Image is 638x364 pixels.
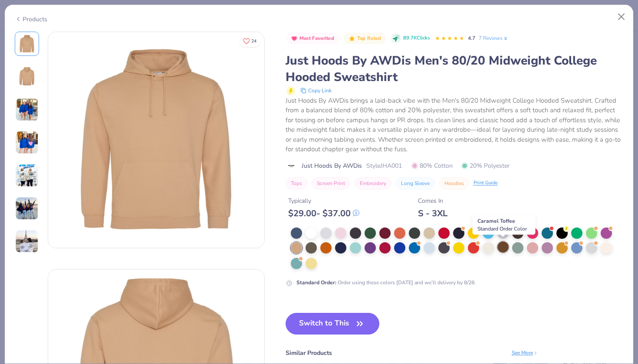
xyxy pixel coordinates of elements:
[396,177,435,189] button: Long Sleeve
[477,225,527,232] span: Standard Order Color
[366,161,402,170] span: Style JHA001
[286,162,297,169] img: brand logo
[291,35,298,42] img: Most Favorited sort
[48,32,264,248] img: Front
[474,179,498,187] div: Print Guide
[302,161,362,170] span: Just Hoods By AWDis
[15,98,39,121] img: User generated content
[286,52,624,85] div: Just Hoods By AWDis Men's 80/20 Midweight College Hooded Sweatshirt
[344,33,385,44] button: Badge Button
[418,196,447,205] div: Comes In
[613,9,630,25] button: Close
[312,177,350,189] button: Screen Print
[15,15,47,24] div: Products
[296,279,336,286] strong: Standard Order :
[355,177,391,189] button: Embroidery
[439,177,469,189] button: Hoodies
[286,177,307,189] button: Tops
[411,161,453,170] span: 80% Cotton
[403,35,430,42] span: 89.7K Clicks
[296,279,476,286] div: Order using these colors [DATE] and we’ll delivery by 8/28.
[15,131,39,154] img: User generated content
[15,230,39,253] img: User generated content
[286,313,380,335] button: Switch to This
[16,66,37,87] img: Back
[15,197,39,220] img: User generated content
[298,85,334,96] button: copy to clipboard
[435,32,464,45] div: 4.7 Stars
[286,348,332,357] div: Similar Products
[357,36,381,41] span: Top Rated
[349,35,355,42] img: Top Rated sort
[512,349,538,357] div: See More
[418,208,447,219] div: S - 3XL
[288,208,359,219] div: $ 29.00 - $ 37.00
[288,196,359,205] div: Typically
[473,215,536,235] div: Caramel Toffee
[15,164,39,187] img: User generated content
[239,35,260,47] button: Like
[479,34,509,42] a: 7 Reviews
[16,33,37,54] img: Front
[251,39,257,43] span: 24
[299,36,334,41] span: Most Favorited
[468,35,475,42] span: 4.7
[461,161,510,170] span: 20% Polyester
[286,96,624,154] div: Just Hoods By AWDis brings a laid-back vibe with the Men's 80/20 Midweight College Hooded Sweatsh...
[286,33,339,44] button: Badge Button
